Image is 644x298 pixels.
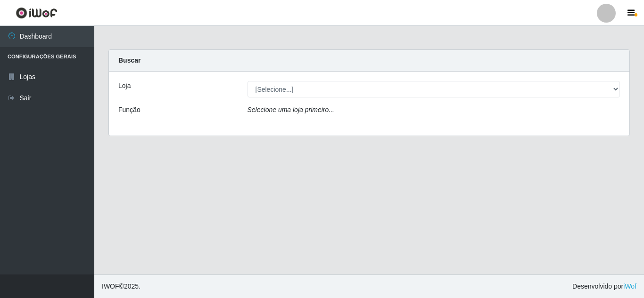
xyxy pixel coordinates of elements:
[16,7,58,19] img: CoreUI Logo
[623,282,636,290] a: iWof
[248,106,334,113] i: Selecione uma loja primeiro...
[118,105,140,115] label: Função
[102,282,140,291] span: © 2025 .
[572,282,636,291] span: Desenvolvido por
[118,81,131,91] label: Loja
[118,56,140,64] strong: Buscar
[102,282,119,290] span: IWOF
